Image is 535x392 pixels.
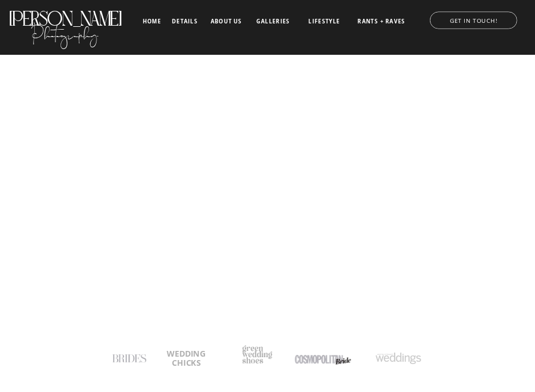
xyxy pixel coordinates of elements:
[357,19,407,25] a: RANTS + RAVES
[25,207,510,230] h3: TELLING YOUR LOVE STORY
[7,7,122,22] a: [PERSON_NAME]
[302,19,347,25] a: LIFESTYLE
[7,17,122,47] a: Photography
[208,19,245,25] a: about us
[421,15,526,24] a: GET IN TOUCH!
[142,253,394,262] h2: DOCUMENTARY-STYLE PHOTOGRAPHY WITH A TOUCH OF EDITORIAL FLAIR
[121,189,413,198] h1: Luxury Austin Wedding Photographer Capturing Real, Nostalgic Moments
[172,19,198,24] a: details
[167,349,206,368] b: WEDDING CHICKS
[255,19,292,25] a: galleries
[142,19,163,25] a: home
